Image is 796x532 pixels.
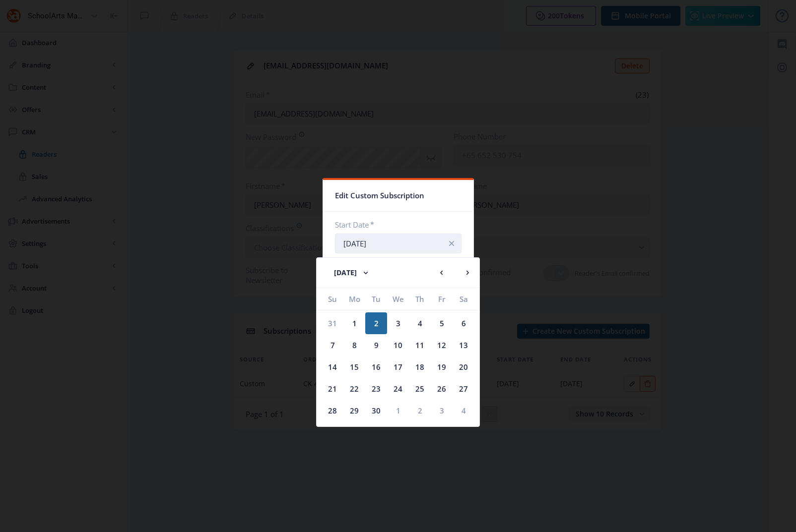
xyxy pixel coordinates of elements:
div: Su [322,288,343,310]
div: 29 [343,400,365,421]
button: [DATE] [325,263,380,283]
div: 26 [431,378,453,400]
div: 31 [322,312,343,334]
span: Edit Custom Subscription [335,188,424,203]
div: 1 [387,400,409,421]
div: 5 [431,312,453,334]
div: 22 [343,378,365,400]
button: info [442,234,462,253]
div: 18 [409,356,431,378]
div: 2 [409,400,431,421]
div: 28 [322,400,343,421]
div: 2 [365,312,387,334]
div: 12 [431,334,453,356]
div: 15 [343,356,365,378]
div: 4 [409,312,431,334]
div: Tu [365,288,387,310]
div: 14 [322,356,343,378]
nb-icon: info [447,238,457,248]
div: 30 [365,400,387,421]
div: We [387,288,409,310]
div: 3 [387,312,409,334]
div: Mo [343,288,365,310]
label: Start Date [335,220,454,230]
div: Fr [431,288,453,310]
div: 9 [365,334,387,356]
div: 24 [387,378,409,400]
div: 8 [343,334,365,356]
div: 7 [322,334,343,356]
div: 6 [453,312,474,334]
div: 1 [343,312,365,334]
div: Sa [453,288,474,310]
div: 13 [453,334,474,356]
div: 20 [453,356,474,378]
div: 4 [453,400,474,421]
input: Start Date [335,234,462,253]
div: 21 [322,378,343,400]
div: 3 [431,400,453,421]
div: 27 [453,378,474,400]
div: 16 [365,356,387,378]
div: Th [409,288,431,310]
div: 19 [431,356,453,378]
div: 17 [387,356,409,378]
div: 11 [409,334,431,356]
div: 10 [387,334,409,356]
div: 25 [409,378,431,400]
div: 23 [365,378,387,400]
